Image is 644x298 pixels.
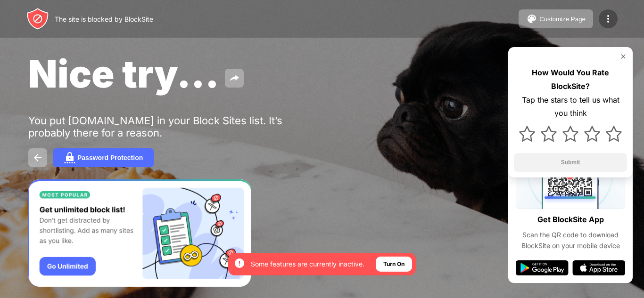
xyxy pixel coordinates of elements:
button: Submit [514,153,627,172]
button: Customize Page [519,9,593,28]
span: Nice try... [28,51,219,97]
img: header-logo.svg [26,8,49,30]
img: star.svg [519,126,535,142]
div: Tap the stars to tell us what you think [514,93,627,121]
div: You put [DOMAIN_NAME] in your Block Sites list. It’s probably there for a reason. [28,114,320,139]
div: Turn On [383,259,405,269]
button: Password Protection [53,148,154,167]
img: star.svg [562,126,578,142]
div: The site is blocked by BlockSite [55,15,153,23]
img: star.svg [541,126,557,142]
img: menu-icon.svg [603,13,614,24]
img: rate-us-close.svg [619,53,627,60]
img: error-circle-white.svg [234,258,245,269]
div: Scan the QR code to download BlockSite on your mobile device [516,230,625,251]
div: How Would You Rate BlockSite? [514,66,627,93]
img: password.svg [64,152,75,163]
div: Customize Page [539,16,586,23]
iframe: Banner [28,179,251,287]
img: share.svg [229,72,240,84]
img: back.svg [32,152,43,163]
img: pallet.svg [526,13,537,24]
img: app-store.svg [572,260,625,275]
div: Get BlockSite App [537,213,604,226]
img: google-play.svg [516,260,569,275]
img: star.svg [584,126,600,142]
div: Password Protection [77,154,143,161]
img: star.svg [606,126,622,142]
div: Some features are currently inactive. [251,259,364,269]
